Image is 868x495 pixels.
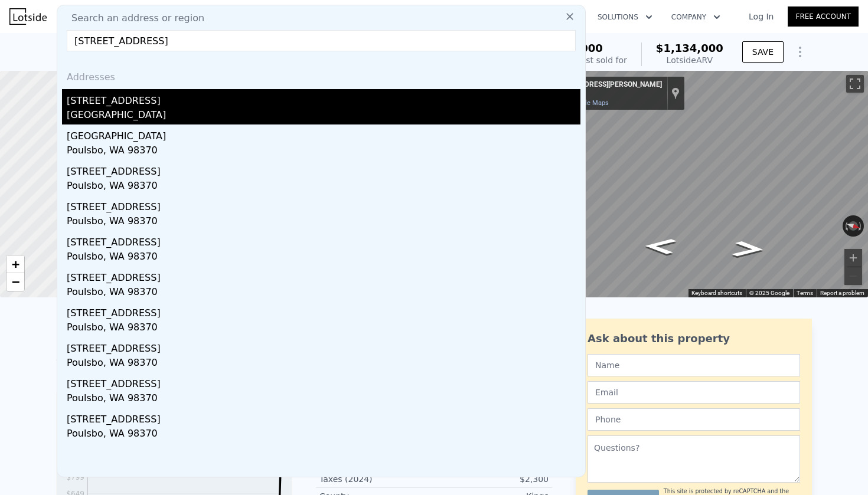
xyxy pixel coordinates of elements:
div: Poulsbo, WA 98370 [67,179,580,195]
button: Show Options [788,40,812,64]
a: Show location on map [671,87,680,100]
div: Street View [540,71,868,297]
div: Poulsbo, WA 98370 [67,250,580,266]
div: Taxes (2024) [319,473,434,485]
div: Poulsbo, WA 98370 [67,391,580,408]
input: Phone [588,408,800,431]
img: Lotside [9,8,47,25]
div: [STREET_ADDRESS] [67,337,580,356]
div: Poulsbo, WA 98370 [67,356,580,372]
a: Terms (opens in new tab) [797,290,813,296]
div: Lotside ARV [656,54,723,66]
button: Zoom out [844,267,862,285]
div: [STREET_ADDRESS] [67,160,580,179]
button: Reset the view [842,219,865,234]
div: [STREET_ADDRESS] [67,408,580,427]
span: Search an address or region [62,11,204,25]
tspan: $799 [66,473,84,481]
div: Map [540,71,868,297]
div: Poulsbo, WA 98370 [67,427,580,443]
a: Zoom in [6,255,24,273]
span: $1,134,000 [656,42,723,54]
span: − [12,274,19,289]
input: Name [588,354,800,376]
div: [STREET_ADDRESS] [67,231,580,250]
path: Go South, Miller Ave [630,234,690,258]
div: Addresses [62,61,580,89]
a: Zoom out [6,273,24,291]
a: Report a problem [820,290,864,296]
span: + [12,257,19,271]
button: Company [662,6,730,28]
div: [GEOGRAPHIC_DATA] [67,124,580,143]
button: Solutions [588,6,662,28]
a: Free Account [788,6,859,27]
div: Poulsbo, WA 98370 [67,214,580,231]
button: Keyboard shortcuts [691,289,742,297]
div: [STREET_ADDRESS][PERSON_NAME] [545,80,662,90]
button: Rotate counterclockwise [843,215,849,237]
div: [STREET_ADDRESS] [67,301,580,320]
a: Log In [735,11,788,22]
div: [STREET_ADDRESS] [67,266,580,285]
div: [GEOGRAPHIC_DATA] [67,108,580,124]
div: [STREET_ADDRESS] [67,89,580,108]
span: © 2025 Google [749,290,789,296]
div: $2,300 [434,473,549,485]
div: Poulsbo, WA 98370 [67,285,580,301]
div: Off Market, last sold for [530,54,627,66]
button: SAVE [742,41,784,63]
div: [STREET_ADDRESS][PERSON_NAME] , [US_STATE] , NY 11207 [56,42,375,59]
input: Enter an address, city, region, neighborhood or zip code [67,30,576,51]
div: Poulsbo, WA 98370 [67,143,580,160]
button: Rotate clockwise [858,215,864,237]
button: Zoom in [844,249,862,267]
div: LISTING & SALE HISTORY [56,323,292,335]
div: Poulsbo, WA 98370 [67,320,580,337]
div: [US_STATE] [545,90,662,97]
div: [STREET_ADDRESS] [67,195,580,214]
div: Ask about this property [588,330,800,347]
input: Email [588,381,800,404]
div: [STREET_ADDRESS] [67,372,580,391]
path: Go North, Miller Ave [719,237,778,261]
button: Toggle fullscreen view [846,75,864,93]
